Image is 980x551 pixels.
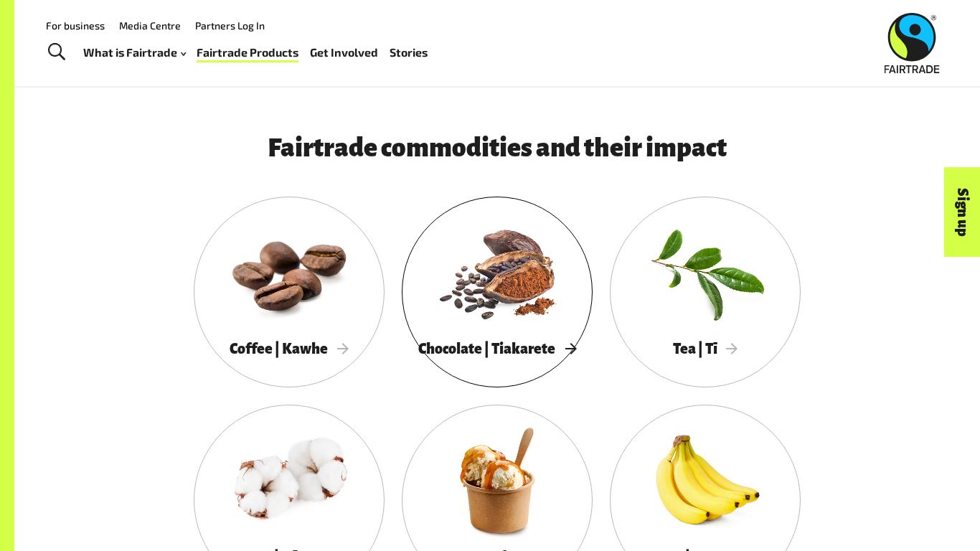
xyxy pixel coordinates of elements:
[46,19,105,32] a: For business
[402,197,593,387] a: Chocolate | Tiakarete
[390,42,428,63] a: Stories
[195,19,265,32] a: Partners Log In
[165,134,829,162] h3: Fairtrade commodities and their impact
[39,34,74,70] a: Toggle Search
[230,341,349,357] span: Coffee | Kawhe
[194,197,385,387] a: Coffee | Kawhe
[197,42,298,63] a: Fairtrade Products
[418,341,576,357] span: Chocolate | Tiakarete
[310,42,378,63] a: Get Involved
[119,19,181,32] a: Media Centre
[673,341,738,357] span: Tea | Tī
[885,13,940,73] img: Fairtrade Australia New Zealand logo
[83,42,186,63] a: What is Fairtrade
[610,197,801,387] a: Tea | Tī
